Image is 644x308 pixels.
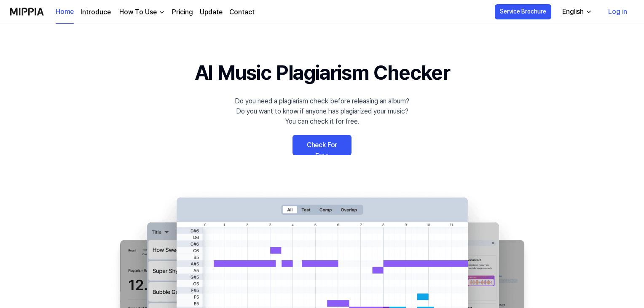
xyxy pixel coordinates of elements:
div: Do you need a plagiarism check before releasing an album? Do you want to know if anyone has plagi... [235,96,409,127]
a: Update [200,7,223,17]
a: Pricing [172,7,193,17]
img: down [158,9,165,16]
button: English [555,3,597,20]
a: Contact [229,7,255,17]
a: Introduce [80,7,111,17]
button: How To Use [118,7,165,17]
a: Check For Free [292,135,352,155]
div: English [561,7,585,17]
a: Home [56,0,74,24]
div: How To Use [118,7,158,17]
h1: AI Music Plagiarism Checker [195,57,450,88]
button: Service Brochure [495,4,551,19]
